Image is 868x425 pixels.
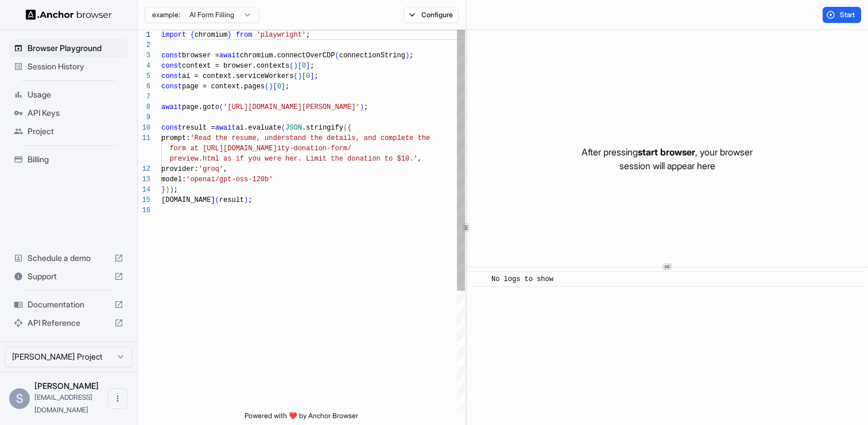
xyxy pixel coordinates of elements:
[138,112,150,123] div: 9
[397,134,430,142] span: lete the
[215,196,219,204] span: (
[182,124,215,132] span: result =
[491,275,553,283] span: No logs to show
[281,124,285,132] span: (
[9,388,30,409] div: S
[34,393,92,414] span: sagiv@vetric.io
[582,145,753,173] p: After pressing , your browser session will appear here
[236,124,281,132] span: ai.evaluate
[9,39,128,57] div: Browser Playground
[9,85,128,104] div: Usage
[152,10,180,20] span: example:
[277,83,281,91] span: 0
[186,176,273,184] span: 'openai/gpt-oss-120b'
[244,196,248,204] span: )
[161,176,186,184] span: model:
[28,107,123,119] span: API Keys
[840,10,856,20] span: Start
[138,40,150,50] div: 2
[306,62,310,70] span: ]
[28,317,110,329] span: API Reference
[138,133,150,143] div: 11
[138,102,150,112] div: 8
[215,124,236,132] span: await
[293,62,297,70] span: )
[219,52,240,60] span: await
[138,205,150,216] div: 16
[335,52,339,60] span: (
[9,104,128,122] div: API Keys
[236,31,253,39] span: from
[182,72,293,80] span: ai = context.serviceWorkers
[28,271,110,282] span: Support
[138,195,150,205] div: 15
[161,62,182,70] span: const
[285,124,302,132] span: JSON
[405,52,409,60] span: )
[285,83,289,91] span: ;
[182,83,265,91] span: page = context.pages
[245,411,358,425] span: Powered with ❤️ by Anchor Browser
[219,196,244,204] span: result
[190,134,397,142] span: 'Read the resume, understand the details, and comp
[174,186,178,194] span: ;
[265,83,269,91] span: (
[161,72,182,80] span: const
[269,83,273,91] span: )
[339,52,405,60] span: connectionString
[28,126,123,137] span: Project
[165,186,169,194] span: )
[9,249,128,267] div: Schedule a demo
[9,150,128,169] div: Billing
[161,186,165,194] span: }
[360,103,364,111] span: )
[138,30,150,40] div: 1
[161,103,182,111] span: await
[343,124,347,132] span: (
[417,155,421,163] span: ,
[289,62,293,70] span: (
[28,252,110,264] span: Schedule a demo
[28,154,123,165] span: Billing
[9,122,128,141] div: Project
[138,61,150,71] div: 4
[28,299,110,310] span: Documentation
[302,62,306,70] span: 0
[302,124,343,132] span: .stringify
[161,31,186,39] span: import
[138,174,150,185] div: 13
[273,83,277,91] span: [
[28,61,123,72] span: Session History
[248,196,252,204] span: ;
[138,81,150,92] div: 6
[302,72,306,80] span: [
[199,165,223,173] span: 'groq'
[138,50,150,61] div: 3
[34,381,99,391] span: Sagiv Melamed
[182,52,219,60] span: browser =
[161,124,182,132] span: const
[227,31,231,39] span: }
[9,57,128,76] div: Session History
[161,134,190,142] span: prompt:
[107,388,128,409] button: Open menu
[138,123,150,133] div: 10
[477,274,483,285] span: ​
[138,164,150,174] div: 12
[306,31,310,39] span: ;
[28,42,123,54] span: Browser Playground
[223,103,360,111] span: '[URL][DOMAIN_NAME][PERSON_NAME]'
[28,89,123,100] span: Usage
[364,103,368,111] span: ;
[293,72,297,80] span: (
[277,145,352,153] span: ity-donation-form/
[9,267,128,286] div: Support
[161,196,215,204] span: [DOMAIN_NAME]
[9,295,128,314] div: Documentation
[182,62,289,70] span: context = browser.contexts
[169,145,277,153] span: form at [URL][DOMAIN_NAME]
[195,31,228,39] span: chromium
[223,165,227,173] span: ,
[257,31,306,39] span: 'playwright'
[161,52,182,60] span: const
